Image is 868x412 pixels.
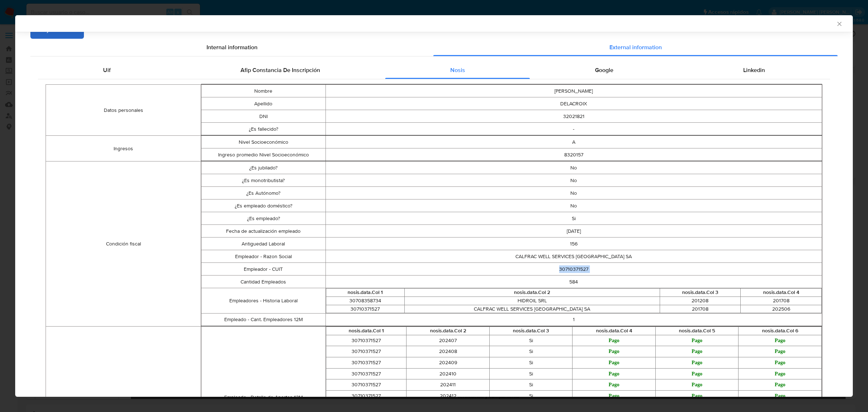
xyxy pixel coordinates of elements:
[573,379,656,391] td: Pago
[407,327,490,335] th: nosis.data.Col 2
[201,250,325,263] td: Empleador - Razon Social
[40,22,75,38] span: Adjuntar PDF
[201,123,325,135] td: ¿Es fallecido?
[660,305,741,313] td: 201708
[326,305,404,313] td: 30710371527
[201,148,325,161] td: Ingreso promedio Nivel Socioeconómico
[609,43,662,51] span: External information
[489,368,573,379] td: Si
[325,225,822,237] td: [DATE]
[326,297,404,305] td: 30708358734
[326,346,407,357] td: 30710371527
[30,39,838,56] div: Detailed info
[38,62,830,79] div: Detailed external info
[739,335,822,346] td: Pago
[326,390,407,402] td: 30710371527
[325,110,822,123] td: 32021821
[201,237,325,250] td: Antiguedad Laboral
[15,15,853,397] div: closure-recommendation-modal
[660,289,741,297] th: nosis.data.Col 3
[404,305,660,313] td: CALFRAC WELL SERVICES [GEOGRAPHIC_DATA] SA
[450,66,465,74] span: Nosis
[201,263,325,276] td: Empleador - CUIT
[655,327,739,335] th: nosis.data.Col 5
[325,314,822,326] td: 1
[489,357,573,368] td: Si
[325,174,822,187] td: No
[201,85,325,97] td: Nombre
[201,136,325,148] td: Nivel Socioeconómico
[741,305,822,313] td: 202506
[325,136,822,148] td: A
[325,263,822,276] td: 30710371527
[201,174,325,187] td: ¿Es monotributista?
[655,379,739,391] td: Pago
[325,237,822,250] td: 156
[326,289,404,297] th: nosis.data.Col 1
[201,288,325,314] td: Empleadores - Historia Laboral
[46,161,201,327] td: Condición fiscal
[407,390,490,402] td: 202412
[655,357,739,368] td: Pago
[46,85,201,136] td: Datos personales
[201,97,325,110] td: Apellido
[743,66,765,74] span: Linkedin
[207,43,258,51] span: Internal information
[655,346,739,357] td: Pago
[326,379,407,391] td: 30710371527
[489,327,573,335] th: nosis.data.Col 3
[325,276,822,288] td: 584
[407,346,490,357] td: 202408
[407,368,490,379] td: 202410
[836,20,842,27] button: Cerrar ventana
[201,276,325,288] td: Cantidad Empleados
[325,212,822,225] td: Si
[573,327,656,335] th: nosis.data.Col 4
[326,357,407,368] td: 30710371527
[103,66,111,74] span: Uif
[489,390,573,402] td: Si
[201,161,325,174] td: ¿Es jubilado?
[573,335,656,346] td: Pago
[46,136,201,161] td: Ingresos
[201,110,325,123] td: DNI
[573,357,656,368] td: Pago
[404,289,660,297] th: nosis.data.Col 2
[660,297,741,305] td: 201208
[241,66,320,74] span: Afip Constancia De Inscripción
[201,225,325,237] td: Fecha de actualización empleado
[595,66,613,74] span: Google
[489,379,573,391] td: Si
[201,314,325,326] td: Empleado - Cant. Empleadores 12M
[325,161,822,174] td: No
[201,187,325,199] td: ¿Es Autónomo?
[741,289,822,297] th: nosis.data.Col 4
[201,199,325,212] td: ¿Es empleado doméstico?
[404,297,660,305] td: HIDROIL SRL
[739,390,822,402] td: Pago
[573,390,656,402] td: Pago
[739,368,822,379] td: Pago
[201,212,325,225] td: ¿Es empleado?
[741,297,822,305] td: 201708
[325,187,822,199] td: No
[573,368,656,379] td: Pago
[655,390,739,402] td: Pago
[325,97,822,110] td: DELACROIX
[326,368,407,379] td: 30710371527
[489,346,573,357] td: Si
[325,85,822,97] td: [PERSON_NAME]
[326,327,407,335] th: nosis.data.Col 1
[739,346,822,357] td: Pago
[325,199,822,212] td: No
[739,327,822,335] th: nosis.data.Col 6
[407,335,490,346] td: 202407
[573,346,656,357] td: Pago
[325,148,822,161] td: 8320157
[489,335,573,346] td: Si
[739,357,822,368] td: Pago
[407,379,490,391] td: 202411
[325,123,822,135] td: -
[407,357,490,368] td: 202409
[739,379,822,391] td: Pago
